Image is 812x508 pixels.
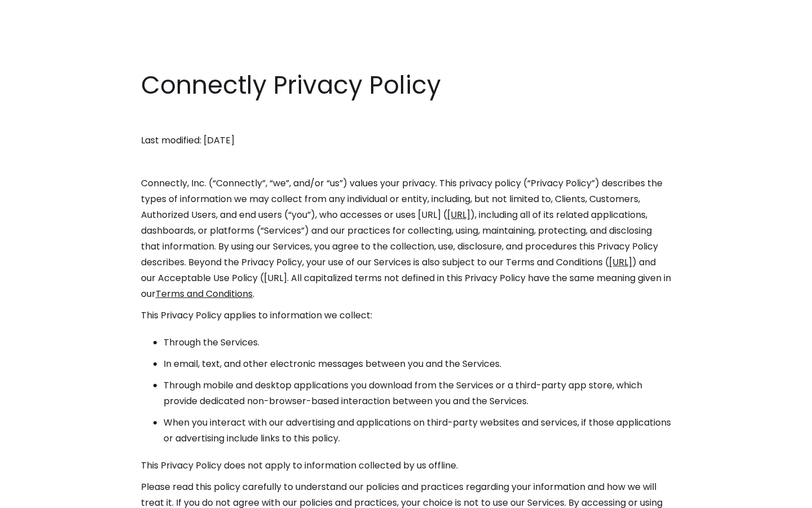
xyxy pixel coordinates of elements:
[141,458,671,474] p: This Privacy Policy does not apply to information collected by us offline.
[164,378,671,409] li: Through mobile and desktop applications you download from the Services or a third-party app store...
[11,487,68,504] aside: Language selected: English
[141,68,671,103] h1: Connectly Privacy Policy
[447,208,470,221] a: [URL]
[164,356,671,372] li: In email, text, and other electronic messages between you and the Services.
[156,287,253,300] a: Terms and Conditions
[141,111,671,127] p: ‍
[141,154,671,170] p: ‍
[23,488,68,504] ul: Language list
[141,308,671,323] p: This Privacy Policy applies to information we collect:
[164,335,671,351] li: Through the Services.
[141,133,671,148] p: Last modified: [DATE]
[609,256,632,269] a: [URL]
[164,415,671,446] li: When you interact with our advertising and applications on third-party websites and services, if ...
[141,176,671,302] p: Connectly, Inc. (“Connectly”, “we”, and/or “us”) values your privacy. This privacy policy (“Priva...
